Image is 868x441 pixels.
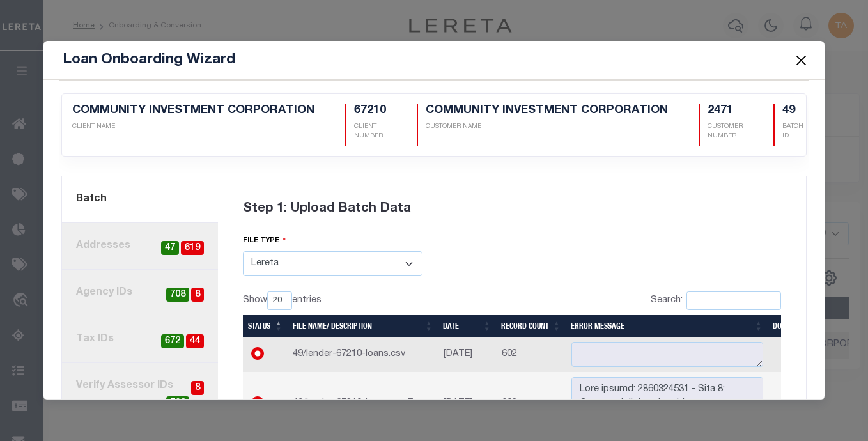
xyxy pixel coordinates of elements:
label: Search: [651,291,781,310]
a: Agency IDs8708 [62,270,218,316]
h5: 49 [782,104,803,118]
th: Record Count: activate to sort column ascending [496,315,566,337]
button: Close [793,52,809,68]
label: file type [243,235,286,247]
th: Date: activate to sort column ascending [438,315,496,337]
td: [DATE] [438,337,496,372]
td: 602 [497,372,566,435]
th: Error Message: activate to sort column ascending [566,315,768,337]
select: Showentries [267,291,292,310]
span: 619 [181,241,204,256]
p: CUSTOMER NUMBER [708,122,743,141]
th: Download: activate to sort column ascending [768,315,834,337]
h5: COMMUNITY INVESTMENT CORPORATION [426,104,668,118]
a: Addresses61947 [62,223,218,270]
h5: COMMUNITY INVESTMENT CORPORATION [72,104,314,118]
p: CLIENT NUMBER [354,122,386,141]
span: 8 [191,381,204,396]
td: 49/lender-67210-loans.csv Errors [288,372,438,435]
th: File Name/ Description: activate to sort column ascending [288,315,438,337]
th: Status: activate to sort column descending [243,315,288,337]
span: 672 [161,334,184,349]
span: 708 [166,396,189,411]
p: CLIENT NAME [72,122,314,132]
td: [DATE] [438,372,496,435]
input: Search: [686,291,781,310]
a: Batch [62,176,218,223]
div: Step 1: Upload Batch Data [243,184,781,234]
span: 47 [161,241,179,256]
a: Verify Assessor IDs8708 [62,363,218,410]
td: 49/lender-67210-loans.csv [288,337,438,372]
textarea: Lore ipsumd: 2860324531 - Sita 8: Consect Adipisc el seddo Eius tempor: 6212764328 - Inci 6: Utla... [571,377,763,430]
span: 44 [186,334,204,349]
td: 602 [497,337,566,372]
h5: 67210 [354,104,386,118]
p: BATCH ID [782,122,803,141]
span: 8 [191,288,204,302]
a: Tax IDs44672 [62,316,218,363]
span: 708 [166,288,189,302]
p: CUSTOMER NAME [426,122,668,132]
h5: Loan Onboarding Wizard [63,51,235,69]
h5: 2471 [708,104,743,118]
label: Show entries [243,291,322,310]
